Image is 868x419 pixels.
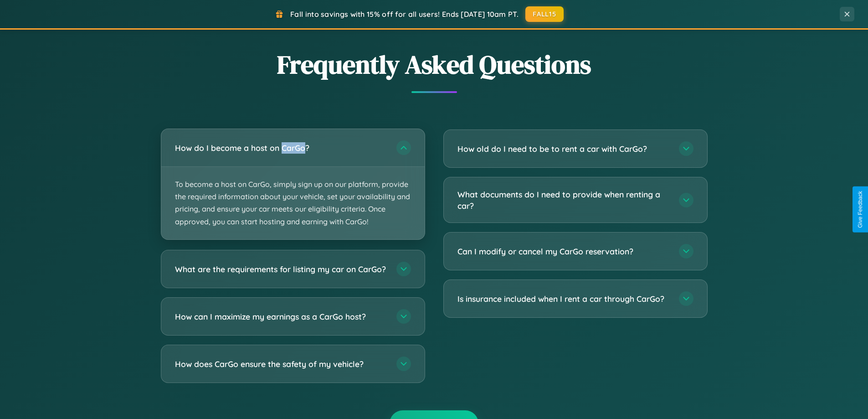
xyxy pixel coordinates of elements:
button: FALL15 [525,6,564,22]
h2: Frequently Asked Questions [161,47,708,82]
div: Give Feedback [857,191,863,228]
h3: What are the requirements for listing my car on CarGo? [175,263,387,274]
h3: How old do I need to be to rent a car with CarGo? [457,143,670,155]
h3: How do I become a host on CarGo? [175,142,387,154]
h3: How can I maximize my earnings as a CarGo host? [175,310,387,322]
p: To become a host on CarGo, simply sign up on our platform, provide the required information about... [161,167,425,239]
h3: Can I modify or cancel my CarGo reservation? [457,246,670,257]
span: Fall into savings with 15% off for all users! Ends [DATE] 10am PT. [290,10,519,19]
h3: Is insurance included when I rent a car through CarGo? [457,293,670,305]
h3: How does CarGo ensure the safety of my vehicle? [175,358,387,369]
h3: What documents do I need to provide when renting a car? [457,189,670,211]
